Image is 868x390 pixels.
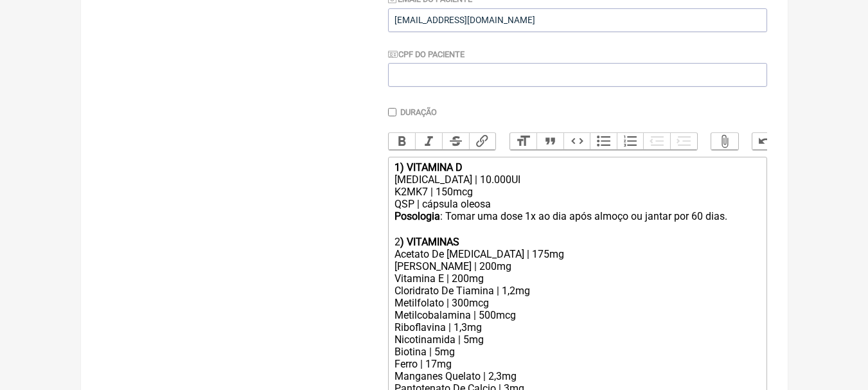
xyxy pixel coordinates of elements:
button: Link [469,133,496,150]
button: Increase Level [670,133,697,150]
button: Bullets [590,133,617,150]
button: Numbers [617,133,644,150]
div: Riboflavina | 1,3mg [394,321,759,333]
label: CPF do Paciente [388,49,465,59]
button: Quote [536,133,563,150]
div: Cloridrato De Tiamina | 1,2mg [394,285,759,297]
button: Heading [510,133,537,150]
div: Ferro | 17mg [394,358,759,370]
div: : Tomar uma dose 1x ao dia após almoço ou jantar por 60 dias. ㅤ [394,210,759,224]
label: Duração [400,107,437,117]
button: Bold [389,133,416,150]
button: Strikethrough [442,133,469,150]
button: Italic [415,133,442,150]
div: 2 [394,236,759,248]
div: K2MK7 | 150mcg [394,186,759,198]
div: Nicotinamida | 5mg [394,333,759,346]
div: [MEDICAL_DATA] | 10.000UI [394,173,759,186]
div: Metilfolato | 300mcg [394,297,759,309]
div: [PERSON_NAME] | 200mg [394,260,759,272]
button: Attach Files [711,133,738,150]
strong: Posologia [394,210,440,222]
div: Vitamina E | 200mg [394,272,759,285]
div: Biotina | 5mg [394,346,759,358]
button: Code [563,133,590,150]
div: Metilcobalamina | 500mcg [394,309,759,321]
button: Decrease Level [643,133,670,150]
div: QSP | cápsula oleosa [394,198,759,210]
div: Acetato De [MEDICAL_DATA] | 175mg [394,248,759,260]
strong: ) VITAMINAS [400,236,459,248]
button: Undo [752,133,779,150]
div: Manganes Quelato | 2,3mg [394,370,759,382]
strong: 1) VITAMINA D [394,161,463,173]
